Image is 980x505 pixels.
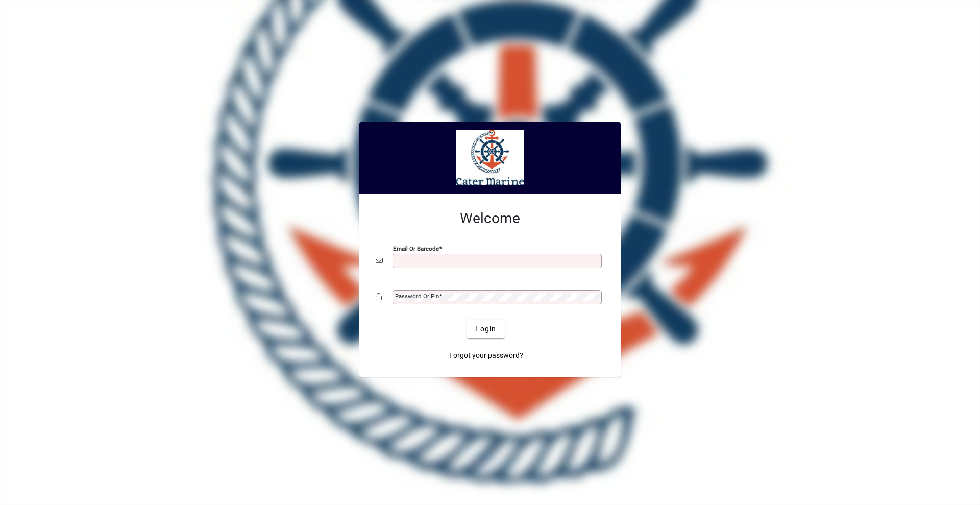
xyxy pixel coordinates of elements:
[376,210,604,227] h2: Welcome
[467,320,504,338] button: Login
[449,350,523,361] span: Forgot your password?
[445,346,527,365] a: Forgot your password?
[475,324,496,334] span: Login
[393,245,439,252] mat-label: Email or Barcode
[395,293,439,300] mat-label: Password or Pin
